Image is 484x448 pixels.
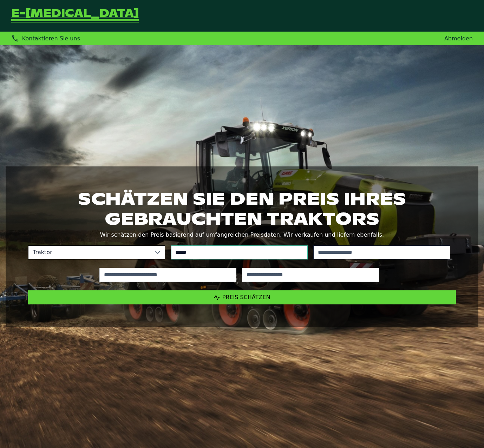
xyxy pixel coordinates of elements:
[28,230,456,240] p: Wir schätzen den Preis basierend auf umfangreichen Preisdaten. Wir verkaufen und liefern ebenfalls.
[28,189,456,228] h1: Schätzen Sie den Preis Ihres gebrauchten Traktors
[222,294,270,301] span: Preis schätzen
[11,8,139,23] a: Zurück zur Startseite
[22,35,80,42] span: Kontaktieren Sie uns
[28,246,151,259] span: Traktor
[11,34,80,42] div: Kontaktieren Sie uns
[444,35,473,42] a: Abmelden
[28,290,456,304] button: Preis schätzen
